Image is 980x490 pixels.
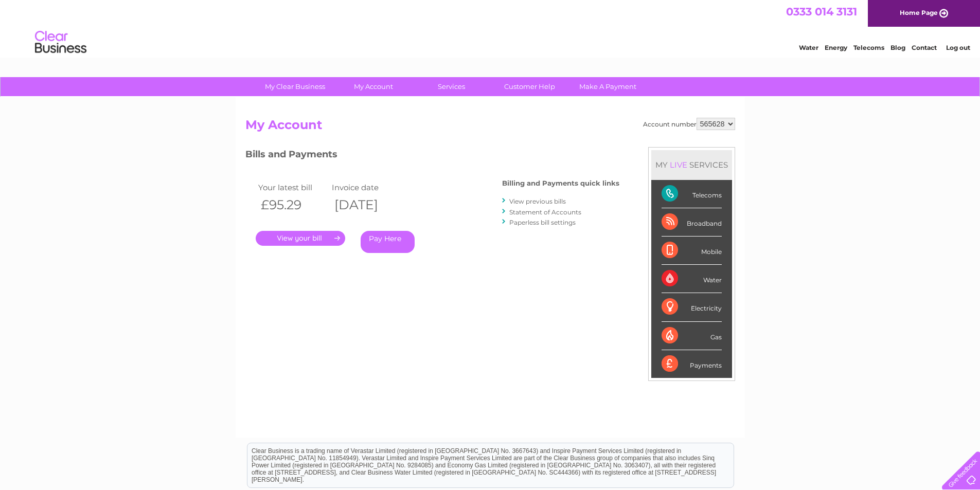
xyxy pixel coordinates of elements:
[643,118,735,130] div: Account number
[799,44,818,51] a: Water
[245,147,619,165] h3: Bills and Payments
[668,160,689,170] div: LIVE
[662,180,722,208] div: Telecoms
[331,77,416,96] a: My Account
[912,44,937,51] a: Contact
[487,77,572,96] a: Customer Help
[651,150,732,179] div: MY SERVICES
[662,208,722,237] div: Broadband
[662,293,722,321] div: Electricity
[34,27,87,58] img: logo.png
[662,265,722,293] div: Water
[853,44,884,51] a: Telecoms
[509,208,581,216] a: Statement of Accounts
[662,237,722,265] div: Mobile
[946,44,970,51] a: Log out
[786,5,857,18] a: 0333 014 3131
[256,194,330,215] th: £95.29
[662,350,722,378] div: Payments
[502,179,619,187] h4: Billing and Payments quick links
[329,194,403,215] th: [DATE]
[361,231,415,253] a: Pay Here
[662,322,722,350] div: Gas
[245,118,735,137] h2: My Account
[329,180,403,194] td: Invoice date
[509,197,566,205] a: View previous bills
[247,6,734,50] div: Clear Business is a trading name of Verastar Limited (registered in [GEOGRAPHIC_DATA] No. 3667643...
[890,44,905,51] a: Blog
[825,44,847,51] a: Energy
[256,231,345,246] a: .
[253,77,337,96] a: My Clear Business
[565,77,650,96] a: Make A Payment
[509,219,576,226] a: Paperless bill settings
[256,180,330,194] td: Your latest bill
[409,77,494,96] a: Services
